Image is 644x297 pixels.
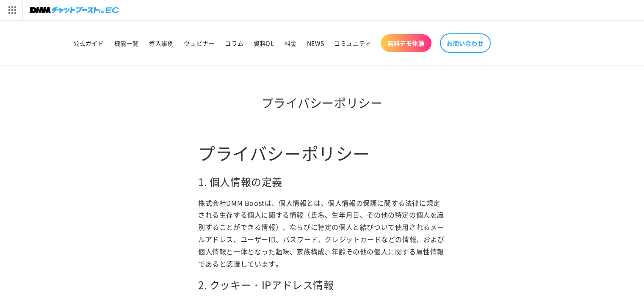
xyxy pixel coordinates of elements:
[109,34,144,52] a: 機能一覧
[249,34,279,52] a: 資料DL
[179,34,220,52] a: ウェビナー
[334,39,371,47] span: コミュニティ
[198,142,446,164] h1: プライバシーポリシー
[220,34,249,52] a: コラム
[225,39,243,47] span: コラム
[307,39,324,47] span: NEWS
[68,34,109,52] a: 公式ガイド
[1,1,22,19] img: サービス
[144,34,179,52] a: 導入事例
[279,34,302,52] a: 料金
[329,34,376,52] a: コミュニティ
[184,39,215,47] span: ウェビナー
[198,175,446,188] h2: 1. 個人情報の定義
[381,34,431,52] a: 無料デモ体験
[114,39,139,47] span: 機能一覧
[302,34,329,52] a: NEWS
[447,39,484,47] span: お問い合わせ
[285,39,297,47] span: 料金
[198,278,446,291] h2: 2. クッキー・IPアドレス情報
[149,39,174,47] span: 導入事例
[30,4,119,16] img: チャットブーストforEC
[440,33,491,53] a: お問い合わせ
[387,39,425,47] span: 無料デモ体験
[198,95,446,110] h1: プライバシーポリシー
[198,197,446,270] p: 株式会社DMM Boostは、個人情報とは、個人情報の保護に関する法律に規定される生存する個人に関する情報（氏名、生年月日、その他の特定の個人を識別することができる情報）、ならびに特定の個人と結...
[73,39,104,47] span: 公式ガイド
[254,39,274,47] span: 資料DL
